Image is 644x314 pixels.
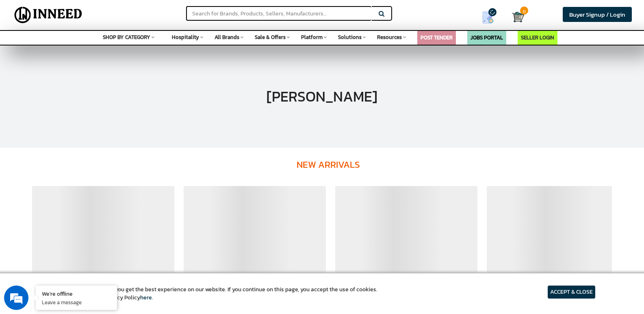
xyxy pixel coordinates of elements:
[50,147,606,182] h4: New Arrivals
[49,286,377,302] article: We use cookies to ensure you get the best experience on our website. If you continue on this page...
[42,290,111,297] div: We're offline
[421,34,453,41] a: POST TENDER
[140,293,152,302] a: here
[186,6,371,21] input: Search for Brands, Products, Sellers, Manufacturers...
[377,33,402,41] span: Resources
[267,89,377,105] h1: [PERSON_NAME]
[338,33,362,41] span: Solutions
[11,5,86,25] img: Inneed.Market
[482,11,494,24] img: Show My Quotes
[103,33,150,41] span: SHOP BY CATEGORY
[42,299,111,306] p: Leave a message
[569,10,625,19] span: Buyer Signup / Login
[563,7,632,22] a: Buyer Signup / Login
[471,34,503,41] a: JOBS PORTAL
[172,33,199,41] span: Hospitality
[301,33,323,41] span: Platform
[255,33,286,41] span: Sale & Offers
[470,8,512,27] a: my Quotes
[512,11,524,23] img: Cart
[521,34,554,41] a: SELLER LOGIN
[512,8,518,26] a: Cart 0
[215,33,239,41] span: All Brands
[548,286,595,299] article: ACCEPT & CLOSE
[520,6,528,15] span: 0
